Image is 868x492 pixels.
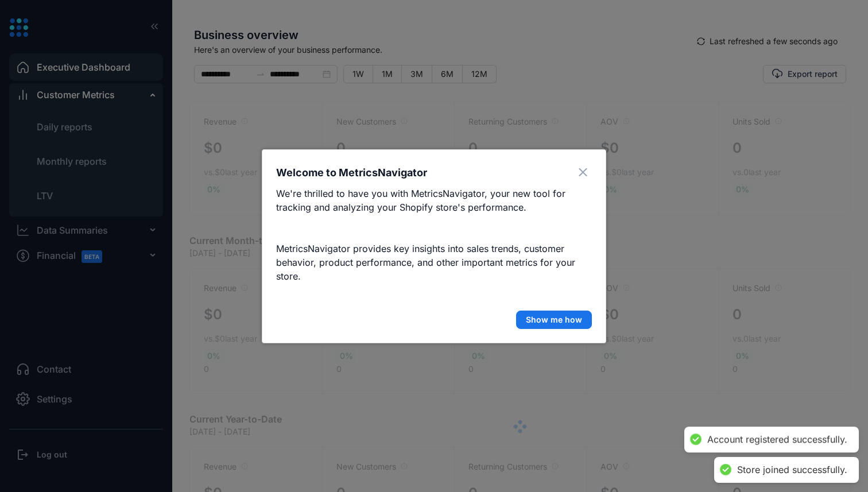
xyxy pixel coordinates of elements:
[276,242,592,283] p: MetricsNavigator provides key insights into sales trends, customer behavior, product performance,...
[276,165,427,181] h3: Welcome to MetricsNavigator
[573,164,592,182] button: Close
[516,311,592,329] button: Next
[737,464,847,476] div: Store joined successfully.
[707,433,847,445] div: Account registered successfully.
[276,187,592,214] p: We're thrilled to have you with MetricsNavigator, your new tool for tracking and analyzing your S...
[526,314,582,326] span: Show me how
